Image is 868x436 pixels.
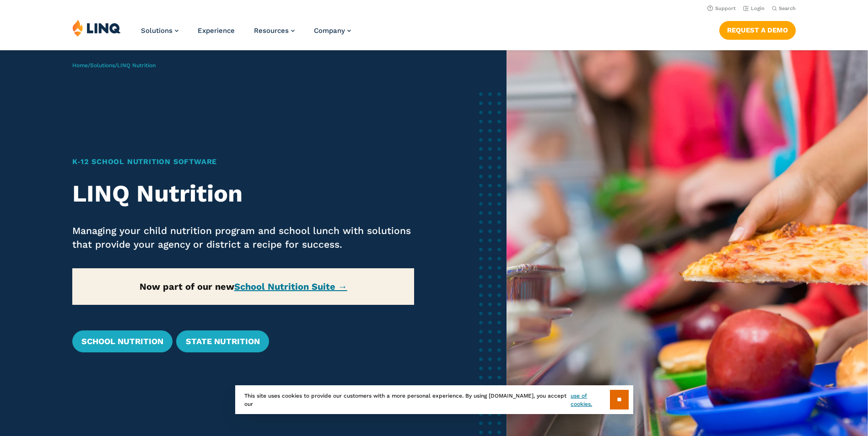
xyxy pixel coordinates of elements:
p: Managing your child nutrition program and school lunch with solutions that provide your agency or... [72,224,414,251]
a: Login [743,5,765,11]
a: Request a Demo [719,21,796,39]
img: LINQ | K‑12 Software [72,19,121,37]
a: School Nutrition [72,330,173,352]
span: Resources [254,27,289,35]
span: Company [314,27,345,35]
a: Company [314,27,351,35]
strong: Now part of our new [140,281,347,292]
strong: LINQ Nutrition [72,180,243,207]
a: School Nutrition Suite → [234,281,347,292]
a: Resources [254,27,295,35]
a: Support [707,5,736,11]
div: This site uses cookies to provide our customers with a more personal experience. By using [DOMAIN... [235,385,633,414]
nav: Button Navigation [719,19,796,39]
a: Home [72,62,88,69]
a: Experience [198,27,235,35]
span: LINQ Nutrition [117,62,156,69]
span: Solutions [141,27,173,35]
span: / / [72,62,156,69]
nav: Primary Navigation [141,19,351,49]
span: Search [779,5,796,11]
a: State Nutrition [176,330,269,352]
a: Solutions [141,27,178,35]
button: Open Search Bar [772,5,796,12]
a: Solutions [90,62,115,69]
a: use of cookies. [571,392,609,408]
h1: K‑12 School Nutrition Software [72,156,414,167]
